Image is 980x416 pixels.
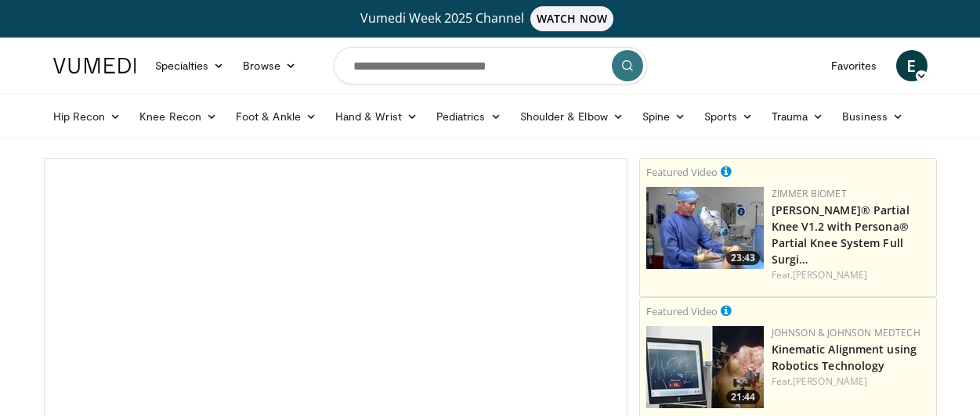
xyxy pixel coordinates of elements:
[772,342,917,373] a: Kinematic Alignment using Robotics Technology
[695,101,762,132] a: Sports
[226,101,326,132] a: Foot & Ankle
[511,101,633,132] a: Shoulder & Elbow
[822,50,887,81] a: Favorites
[44,101,131,132] a: Hip Recon
[646,187,764,269] a: 23:43
[793,268,867,282] a: [PERSON_NAME]
[646,187,764,269] img: 99b1778f-d2b2-419a-8659-7269f4b428ba.150x105_q85_crop-smart_upscale.jpg
[334,47,647,84] input: Search topics, interventions
[772,203,909,267] a: [PERSON_NAME]® Partial Knee V1.2 with Persona® Partial Knee System Full Surgi…
[646,165,718,179] small: Featured Video
[896,50,928,81] a: E
[427,101,511,132] a: Pediatrics
[772,375,930,389] div: Feat.
[633,101,695,132] a: Spine
[726,251,760,265] span: 23:43
[646,326,764,408] a: 21:44
[326,101,427,132] a: Hand & Wrist
[56,6,925,31] a: Vumedi Week 2025 ChannelWATCH NOW
[772,187,847,200] a: Zimmer Biomet
[53,58,136,74] img: VuMedi Logo
[793,375,867,388] a: [PERSON_NAME]
[726,390,760,404] span: 21:44
[772,268,930,282] div: Feat.
[530,6,613,31] span: WATCH NOW
[130,101,226,132] a: Knee Recon
[646,304,718,318] small: Featured Video
[233,50,306,81] a: Browse
[762,101,834,132] a: Trauma
[833,101,913,132] a: Business
[146,50,234,81] a: Specialties
[772,326,920,339] a: Johnson & Johnson MedTech
[646,326,764,408] img: 85482610-0380-4aae-aa4a-4a9be0c1a4f1.150x105_q85_crop-smart_upscale.jpg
